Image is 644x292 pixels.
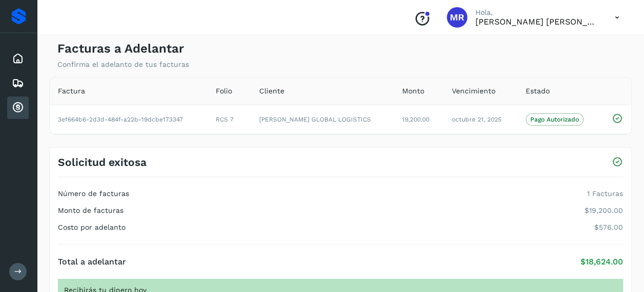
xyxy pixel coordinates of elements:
[50,105,207,134] td: 3ef664b6-2d3d-484f-a22b-19dcbe173347
[58,206,123,215] h4: Monto de facturas
[585,206,623,215] p: $19,200.00
[402,86,424,96] span: Monto
[207,105,251,134] td: RCS 7
[57,60,189,69] p: Confirma el adelanto de tus facturas
[526,86,550,96] span: Estado
[259,86,284,96] span: Cliente
[58,156,147,168] h3: Solicitud exitosa
[7,96,29,119] div: Cuentas por cobrar
[475,8,598,17] p: Hola,
[251,105,394,134] td: [PERSON_NAME] GLOBAL LOGISTICS
[7,47,29,70] div: Inicio
[58,86,85,96] span: Factura
[58,189,129,198] h4: Número de facturas
[594,223,623,232] p: $576.00
[452,86,495,96] span: Vencimiento
[587,189,623,198] p: 1 Facturas
[58,257,126,266] h4: Total a adelantar
[7,72,29,94] div: Embarques
[475,17,598,27] p: Mario Ricardo Rodriguez Sanchez
[580,257,623,266] p: $18,624.00
[530,116,579,123] p: Pago Autorizado
[57,41,184,56] h4: Facturas a Adelantar
[58,223,126,232] h4: Costo por adelanto
[452,116,502,123] span: octubre 21, 2025
[402,116,429,123] span: 19,200.00
[216,86,232,96] span: Folio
